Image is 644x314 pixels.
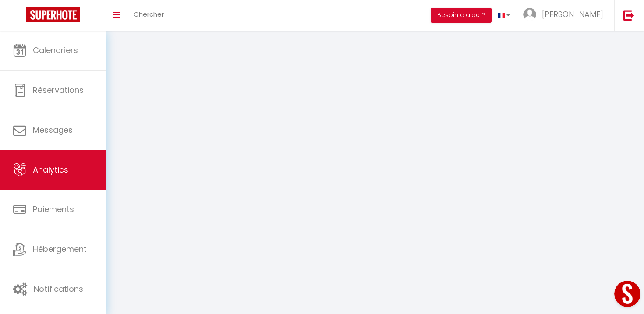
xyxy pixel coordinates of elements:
span: Paiements [33,204,74,215]
span: Analytics [33,164,68,175]
iframe: LiveChat chat widget [607,277,644,314]
span: [PERSON_NAME] [542,9,603,20]
span: Notifications [34,283,83,294]
span: Chercher [134,10,164,19]
img: logout [623,10,634,21]
button: Besoin d'aide ? [431,8,492,23]
img: ... [523,8,536,21]
span: Réservations [33,85,84,95]
span: Messages [33,124,73,135]
span: Hébergement [33,243,87,254]
img: Super Booking [26,7,80,22]
span: Calendriers [33,45,78,56]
